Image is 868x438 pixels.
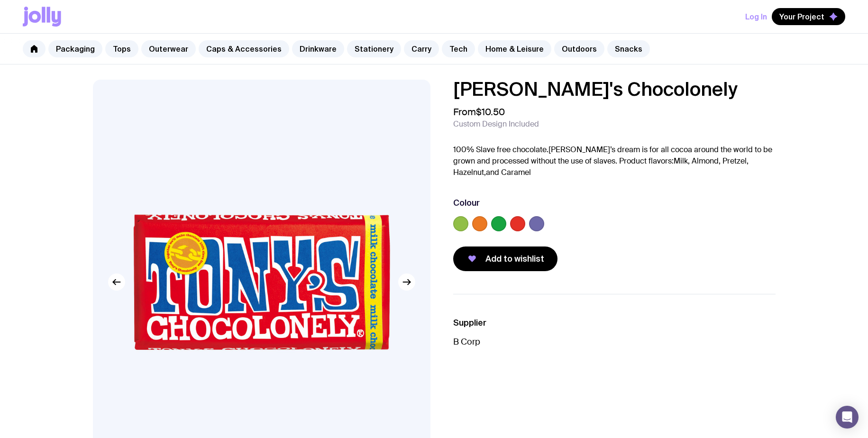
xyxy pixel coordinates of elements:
[347,40,401,57] a: Stationery
[836,406,859,429] div: Open Intercom Messenger
[772,8,845,25] button: Your Project
[442,40,475,57] a: Tech
[453,106,505,118] span: From
[607,40,650,57] a: Snacks
[292,40,344,57] a: Drinkware
[478,40,551,57] a: Home & Leisure
[476,106,505,118] span: $10.50
[453,336,776,347] p: B Corp
[141,40,196,57] a: Outerwear
[453,80,776,99] h1: [PERSON_NAME]'s Chocolonely
[779,12,824,21] span: Your Project
[404,40,439,57] a: Carry
[453,246,557,271] button: Add to wishlist
[48,40,102,57] a: Packaging
[485,253,544,265] span: Add to wishlist
[453,197,480,209] h3: Colour
[199,40,289,57] a: Caps & Accessories
[453,144,776,178] p: 100% Slave free chocolate.[PERSON_NAME]’s dream is for all cocoa around the world to be grown and...
[745,8,767,25] button: Log In
[554,40,604,57] a: Outdoors
[453,119,539,129] span: Custom Design Included
[453,317,776,328] h3: Supplier
[105,40,138,57] a: Tops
